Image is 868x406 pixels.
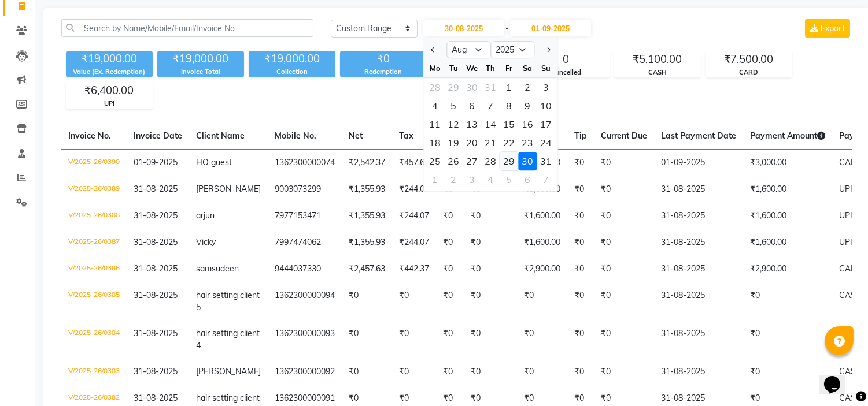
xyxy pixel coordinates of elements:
[196,263,239,274] span: samsudeen
[537,96,555,115] div: 10
[61,229,127,256] td: V/2025-26/0387
[517,282,567,321] td: ₹0
[426,152,444,170] div: 25
[839,157,862,167] span: CARD
[500,133,518,152] div: 22
[743,149,832,176] td: ₹3,000.00
[481,133,500,152] div: 21
[500,96,518,115] div: Friday, August 8, 2025
[196,237,216,247] span: Vicky
[654,203,743,229] td: 31-08-2025
[134,328,178,338] span: 31-08-2025
[134,210,178,221] span: 31-08-2025
[67,99,152,109] div: UPI
[464,256,517,282] td: ₹0
[61,256,127,282] td: V/2025-26/0386
[444,133,463,152] div: Tuesday, August 19, 2025
[436,256,464,282] td: ₹0
[444,59,463,77] div: Tu
[821,23,845,33] span: Export
[268,203,342,229] td: 7977153471
[67,83,152,99] div: ₹6,400.00
[464,321,517,359] td: ₹0
[426,170,444,189] div: Monday, September 1, 2025
[594,282,654,321] td: ₹0
[481,152,500,170] div: 28
[268,149,342,176] td: 1362300000074
[537,96,555,115] div: Sunday, August 10, 2025
[601,131,647,141] span: Current Due
[444,96,463,115] div: 5
[518,115,537,133] div: Saturday, August 16, 2025
[500,133,518,152] div: Friday, August 22, 2025
[392,176,436,203] td: ₹244.07
[423,20,504,36] input: Start Date
[463,133,481,152] div: Wednesday, August 20, 2025
[392,256,436,282] td: ₹442.37
[594,359,654,385] td: ₹0
[517,321,567,359] td: ₹0
[510,20,591,36] input: End Date
[342,229,392,256] td: ₹1,355.93
[196,290,260,312] span: hair setting client 5
[523,51,609,68] div: 0
[481,96,500,115] div: Thursday, August 7, 2025
[500,59,518,77] div: Fr
[61,149,127,176] td: V/2025-26/0390
[661,131,736,141] span: Last Payment Date
[523,68,609,77] div: Cancelled
[268,359,342,385] td: 1362300000092
[66,51,153,67] div: ₹19,000.00
[342,203,392,229] td: ₹1,355.93
[537,152,555,170] div: Sunday, August 31, 2025
[342,149,392,176] td: ₹2,542.37
[444,170,463,189] div: Tuesday, September 2, 2025
[481,115,500,133] div: 14
[500,115,518,133] div: 15
[481,170,500,189] div: 4
[444,96,463,115] div: Tuesday, August 5, 2025
[392,229,436,256] td: ₹244.07
[61,203,127,229] td: V/2025-26/0388
[518,133,537,152] div: 23
[537,170,555,189] div: 7
[743,359,832,385] td: ₹0
[436,359,464,385] td: ₹0
[340,67,427,77] div: Redemption
[706,68,792,77] div: CARD
[743,282,832,321] td: ₹0
[426,133,444,152] div: Monday, August 18, 2025
[594,256,654,282] td: ₹0
[268,229,342,256] td: 7997474062
[426,115,444,133] div: 11
[567,321,594,359] td: ₹0
[654,321,743,359] td: 31-08-2025
[518,78,537,96] div: 2
[839,237,852,247] span: UPI
[392,149,436,176] td: ₹457.63
[196,157,232,167] span: HO guest
[444,78,463,96] div: Tuesday, July 29, 2025
[537,170,555,189] div: Sunday, September 7, 2025
[392,282,436,321] td: ₹0
[537,78,555,96] div: 3
[518,96,537,115] div: Saturday, August 9, 2025
[490,41,534,58] select: Select year
[481,78,500,96] div: Thursday, July 31, 2025
[518,152,537,170] div: Saturday, August 30, 2025
[500,152,518,170] div: 29
[543,40,553,59] button: Next month
[426,152,444,170] div: Monday, August 25, 2025
[537,115,555,133] div: 17
[61,321,127,359] td: V/2025-26/0384
[399,131,413,141] span: Tax
[654,229,743,256] td: 31-08-2025
[518,170,537,189] div: 6
[464,229,517,256] td: ₹0
[537,133,555,152] div: Sunday, August 24, 2025
[249,67,335,77] div: Collection
[567,256,594,282] td: ₹0
[157,51,244,67] div: ₹19,000.00
[594,176,654,203] td: ₹0
[392,321,436,359] td: ₹0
